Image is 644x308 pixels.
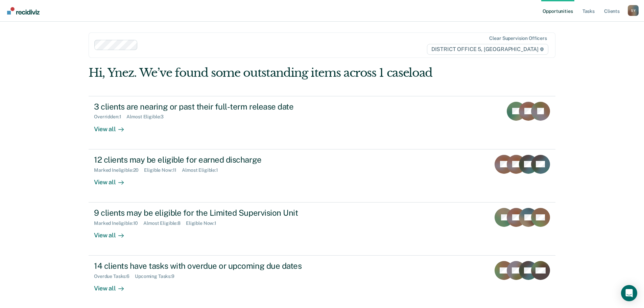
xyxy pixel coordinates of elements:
div: 14 clients have tasks with overdue or upcoming due dates [94,261,331,271]
div: Almost Eligible : 3 [126,114,169,120]
div: Hi, Ynez. We’ve found some outstanding items across 1 caseload [89,66,462,80]
a: 9 clients may be eligible for the Limited Supervision UnitMarked Ineligible:10Almost Eligible:8El... [89,203,555,256]
div: View all [94,120,132,133]
div: View all [94,173,132,186]
div: Almost Eligible : 8 [143,220,186,226]
div: Marked Ineligible : 20 [94,167,144,173]
div: 12 clients may be eligible for earned discharge [94,155,331,165]
div: Clear supervision officers [489,35,547,41]
div: View all [94,279,132,292]
button: Profile dropdown button [628,5,639,16]
div: Marked Ineligible : 10 [94,220,143,226]
img: Recidiviz [7,7,40,15]
div: Overridden : 1 [94,114,126,120]
div: S Y [628,5,639,16]
span: DISTRICT OFFICE 5, [GEOGRAPHIC_DATA] [427,44,548,55]
div: Upcoming Tasks : 9 [135,274,180,279]
div: 9 clients may be eligible for the Limited Supervision Unit [94,208,331,218]
div: 3 clients are nearing or past their full-term release date [94,102,331,112]
div: Overdue Tasks : 6 [94,274,135,279]
div: Open Intercom Messenger [621,285,637,301]
div: View all [94,226,132,239]
div: Eligible Now : 11 [144,167,182,173]
a: 12 clients may be eligible for earned dischargeMarked Ineligible:20Eligible Now:11Almost Eligible... [89,149,555,203]
a: 3 clients are nearing or past their full-term release dateOverridden:1Almost Eligible:3View all [89,96,555,149]
div: Almost Eligible : 1 [182,167,223,173]
div: Eligible Now : 1 [186,220,222,226]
